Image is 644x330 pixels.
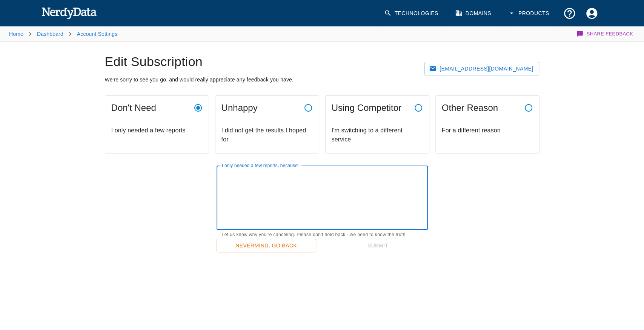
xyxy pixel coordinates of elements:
a: Domains [450,2,497,25]
a: Technologies [380,2,444,25]
a: [EMAIL_ADDRESS][DOMAIN_NAME] [424,62,539,76]
span: Don't Need [111,102,191,114]
a: Dashboard [37,31,63,37]
h6: We're sorry to see you go, and would really appreciate any feedback you have. [105,76,354,83]
p: Let us know why you're canceling. Please don't hold back - we need to know the truth. [222,231,423,239]
button: Share Feedback [575,26,635,41]
p: I did not get the results I hoped for [221,126,313,144]
a: Home [9,31,23,37]
span: Unhappy [221,102,301,114]
h1: Edit Subscription [105,54,354,70]
iframe: Drift Widget Chat Controller [606,276,635,305]
span: Using Competitor [332,102,411,114]
span: Other Reason [442,102,521,114]
a: Nevermind, Go Back [217,239,316,253]
a: Account Settings [77,31,117,37]
p: I'm switching to a different service [332,126,423,144]
nav: breadcrumb [9,26,117,41]
img: NerdyData.com [41,5,97,20]
p: For a different reason [442,126,533,135]
button: Account Settings [581,2,603,25]
button: Support and Documentation [558,2,581,25]
p: I only needed a few reports [111,126,203,135]
label: I only needed a few reports, because: [222,162,299,169]
button: Products [503,2,555,25]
